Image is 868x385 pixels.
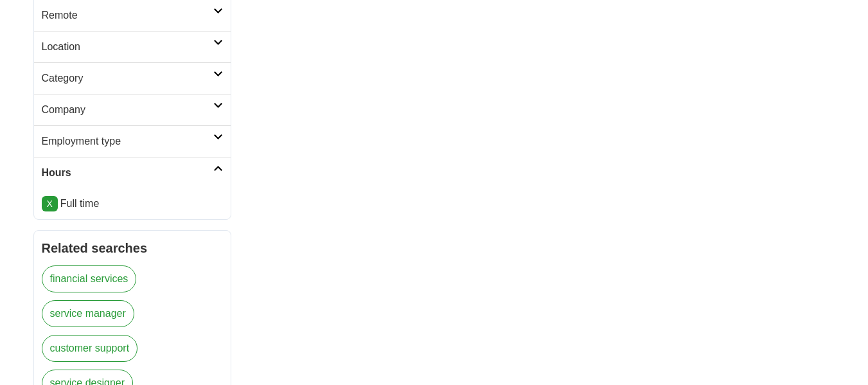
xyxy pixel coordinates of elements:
[42,71,213,86] h2: Category
[42,300,134,327] a: service manager
[42,238,223,258] h2: Related searches
[42,165,213,181] h2: Hours
[42,39,213,55] h2: Location
[34,31,231,62] a: Location
[34,125,231,157] a: Employment type
[42,8,213,23] h2: Remote
[42,335,138,362] a: customer support
[42,265,137,292] a: financial services
[34,62,231,94] a: Category
[42,196,223,211] li: Full time
[34,157,231,188] a: Hours
[34,94,231,125] a: Company
[42,196,58,211] a: X
[42,102,213,118] h2: Company
[42,134,213,149] h2: Employment type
